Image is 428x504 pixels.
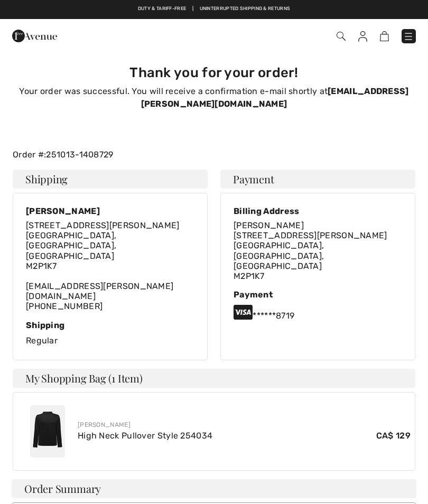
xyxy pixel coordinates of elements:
[234,206,402,216] div: Billing Address
[26,220,180,271] span: [STREET_ADDRESS][PERSON_NAME] [GEOGRAPHIC_DATA], [GEOGRAPHIC_DATA], [GEOGRAPHIC_DATA] M2P1K7
[13,369,415,388] h4: My Shopping Bag (1 Item)
[337,32,346,41] img: Search
[78,431,212,441] a: High Neck Pullover Style 254034
[78,420,411,430] div: [PERSON_NAME]
[26,320,194,347] div: Regular
[403,31,414,42] img: Menu
[220,170,415,189] h4: Payment
[46,150,113,160] a: 251013-1408729
[26,220,194,312] div: [EMAIL_ADDRESS][PERSON_NAME][DOMAIN_NAME]
[19,85,409,110] p: Your order was successful. You will receive a confirmation e-mail shortly at
[376,430,411,442] span: CA$ 129
[6,148,422,161] div: Order #:
[19,64,409,81] h3: Thank you for your order!
[234,220,304,230] span: [PERSON_NAME]
[234,230,387,281] span: [STREET_ADDRESS][PERSON_NAME] [GEOGRAPHIC_DATA], [GEOGRAPHIC_DATA], [GEOGRAPHIC_DATA] M2P1K7
[26,320,194,330] div: Shipping
[141,86,409,109] strong: [EMAIL_ADDRESS][PERSON_NAME][DOMAIN_NAME]
[12,479,416,498] div: Order Summary
[30,405,65,458] img: High Neck Pullover Style 254034
[12,25,57,46] img: 1ère Avenue
[12,30,57,40] a: 1ère Avenue
[13,170,208,189] h4: Shipping
[26,206,194,216] div: [PERSON_NAME]
[26,301,103,311] a: [PHONE_NUMBER]
[358,31,367,42] img: My Info
[234,290,402,300] div: Payment
[380,31,389,41] img: Shopping Bag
